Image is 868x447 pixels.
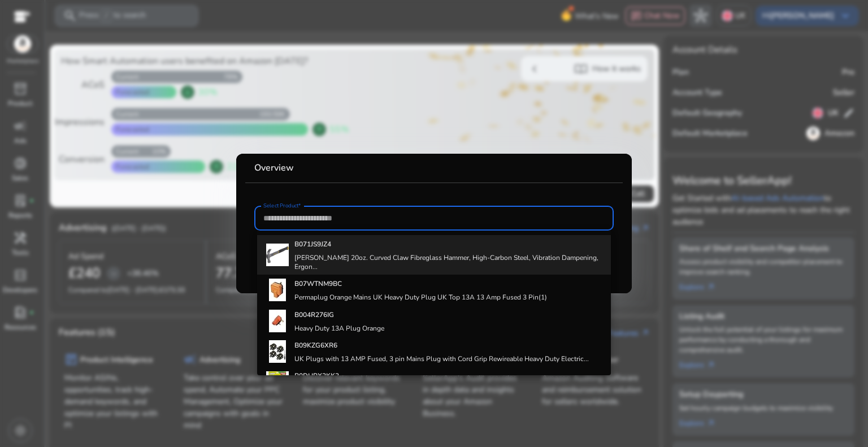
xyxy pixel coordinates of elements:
[263,202,301,210] mat-label: Select Product*
[294,324,384,333] h4: Heavy Duty 13A Plug Orange
[254,162,294,174] b: Overview
[294,341,337,350] b: B09KZG6XR6
[266,310,289,332] img: 31KXsV30LmL._SX38_SY50_CR,0,0,38,50_.jpg
[266,340,289,363] img: 51CYnJzh77L._SX38_SY50_CR,0,0,38,50_.jpg
[294,310,334,319] b: B004R276IG
[294,354,589,363] h4: UK Plugs with 13 AMP Fused, 3 pin Mains Plug with Cord Grip Rewireable Heavy Duty Electric...
[266,244,289,266] img: 31-h7a2fT7L._AC_US100_.jpg
[294,253,602,271] h4: [PERSON_NAME] 20oz. Curved Claw Fibreglass Hammer, High-Carbon Steel, Vibration Dampening, Ergon...
[266,371,289,394] img: 51GmLQUXT+L._AC_US100_.jpg
[294,240,331,249] b: B071JS9JZ4
[294,371,339,380] b: B0DHPX2KK3
[294,293,547,302] h4: Permaplug Orange Mains UK Heavy Duty Plug UK Top 13A 13 Amp Fused 3 Pin(1)
[294,279,342,288] b: B07WTNM9BC
[266,279,289,301] img: 41iwb6Dv8LL._SX38_SY50_CR,0,0,38,50_.jpg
